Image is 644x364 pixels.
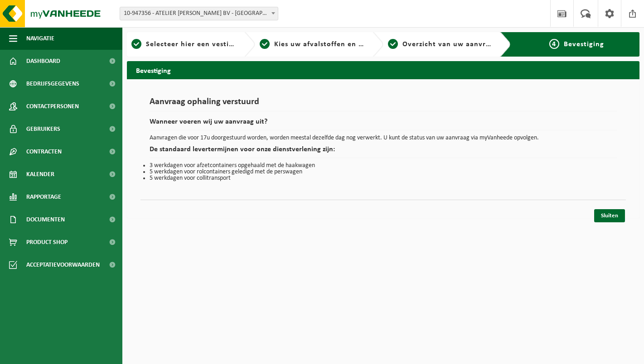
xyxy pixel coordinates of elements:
span: Contactpersonen [26,95,79,118]
h2: De standaard levertermijnen voor onze dienstverlening zijn: [150,146,617,158]
span: Rapportage [26,186,61,208]
span: Product Shop [26,231,68,254]
span: Dashboard [26,50,60,72]
span: 10-947356 - ATELIER ALEXANDER SAENEN BV - KURINGEN [120,7,278,20]
span: Contracten [26,140,62,163]
span: Selecteer hier een vestiging [146,41,244,48]
li: 5 werkdagen voor collitransport [150,175,617,182]
span: Acceptatievoorwaarden [26,254,100,276]
h1: Aanvraag ophaling verstuurd [150,97,617,111]
span: Navigatie [26,27,54,50]
span: 10-947356 - ATELIER ALEXANDER SAENEN BV - KURINGEN [120,7,278,20]
p: Aanvragen die voor 17u doorgestuurd worden, worden meestal dezelfde dag nog verwerkt. U kunt de s... [150,135,617,141]
span: 3 [388,39,398,49]
span: Bevestiging [564,41,604,48]
a: 1Selecteer hier een vestiging [131,39,237,50]
h2: Bevestiging [127,61,639,79]
span: 1 [131,39,141,49]
span: Documenten [26,208,65,231]
span: 4 [549,39,559,49]
li: 3 werkdagen voor afzetcontainers opgehaald met de haakwagen [150,163,617,169]
span: 2 [260,39,270,49]
span: Gebruikers [26,118,60,140]
span: Overzicht van uw aanvraag [402,41,498,48]
a: 3Overzicht van uw aanvraag [388,39,494,50]
a: Sluiten [594,209,625,222]
a: 2Kies uw afvalstoffen en recipiënten [260,39,365,50]
span: Kalender [26,163,54,186]
h2: Wanneer voeren wij uw aanvraag uit? [150,118,617,130]
span: Kies uw afvalstoffen en recipiënten [274,41,399,48]
li: 5 werkdagen voor rolcontainers geledigd met de perswagen [150,169,617,175]
span: Bedrijfsgegevens [26,72,79,95]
